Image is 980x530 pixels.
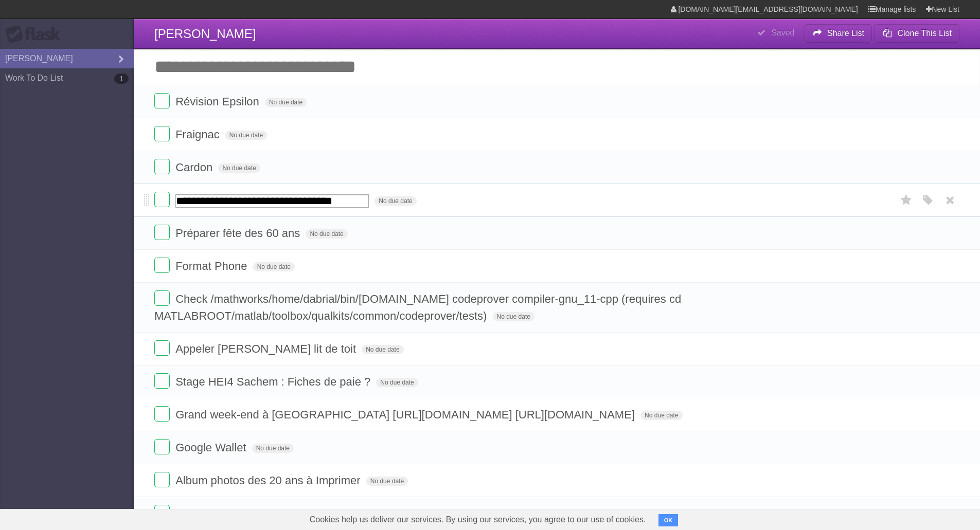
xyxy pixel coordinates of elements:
span: No due date [640,411,682,420]
label: Star task [897,192,916,209]
span: AG Le Régent qu'en est-il du remboursement promis par [PERSON_NAME] ? [175,507,567,520]
label: Done [154,290,170,306]
span: No due date [493,312,534,321]
span: Appeler [PERSON_NAME] lit de toit [175,342,359,355]
label: Done [154,192,170,207]
label: Done [154,406,170,422]
b: Clone This List [897,29,952,38]
label: Done [154,258,170,273]
label: Done [154,472,170,487]
span: Grand week-end à [GEOGRAPHIC_DATA] [URL][DOMAIN_NAME] [URL][DOMAIN_NAME] [175,408,637,421]
div: Flask [5,25,67,44]
button: OK [658,514,679,526]
label: Done [154,225,170,240]
span: Format Phone [175,260,250,272]
span: No due date [375,196,416,206]
label: Done [154,93,170,108]
label: Done [154,340,170,356]
b: Share List [827,29,864,38]
span: No due date [218,163,260,173]
label: Done [154,439,170,454]
span: No due date [362,345,403,354]
b: 1 [114,74,129,84]
label: Done [154,505,170,520]
span: No due date [253,262,295,271]
span: No due date [366,477,408,486]
span: No due date [265,98,307,107]
label: Done [154,159,170,174]
label: Done [154,373,170,389]
span: Fraignac [175,128,222,141]
span: No due date [306,229,347,239]
span: Cookies help us deliver our services. By using our services, you agree to our use of cookies. [299,509,656,530]
span: Cardon [175,161,215,174]
button: Share List [805,24,872,43]
span: Check /mathworks/home/dabrial/bin/[DOMAIN_NAME] codeprover compiler-gnu_11-cpp (requires cd MATLA... [154,293,681,322]
span: Google Wallet [175,441,248,454]
label: Done [154,126,170,141]
span: No due date [225,131,267,140]
span: No due date [252,444,294,453]
span: Révision Epsilon [175,95,262,108]
span: Stage HEI4 Sachem : Fiches de paie ? [175,375,373,388]
span: Préparer fête des 60 ans [175,227,302,240]
span: Album photos des 20 ans à Imprimer [175,474,363,487]
b: Saved [771,28,794,37]
span: No due date [376,378,418,387]
span: [PERSON_NAME] [154,27,256,41]
button: Clone This List [875,24,959,43]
